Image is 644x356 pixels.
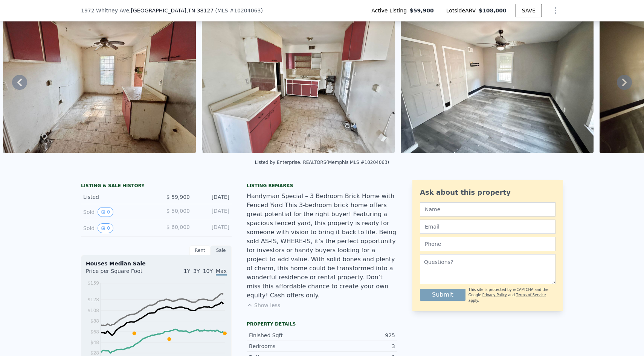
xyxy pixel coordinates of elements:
div: This site is protected by reCAPTCHA and the Google and apply. [469,287,555,303]
span: Max [216,268,227,276]
a: Terms of Service [516,293,546,297]
div: Ask about this property [420,187,555,198]
span: 1Y [184,268,190,274]
span: , [GEOGRAPHIC_DATA] [129,7,214,14]
div: Sale [211,245,232,255]
div: Price per Square Foot [86,267,156,279]
div: Handyman Special – 3 Bedroom Brick Home with Fenced Yard This 3-bedroom brick home offers great p... [247,192,397,300]
button: Show Options [548,3,563,18]
input: Name [420,202,555,217]
div: Property details [247,321,397,327]
button: View historical data [98,207,113,217]
tspan: $28 [90,350,99,356]
span: MLS [217,8,228,14]
div: Sold [83,207,150,217]
button: View historical data [98,223,113,233]
div: Listing remarks [247,183,397,189]
div: [DATE] [196,223,229,233]
button: Submit [420,289,465,301]
span: Lotside ARV [446,7,479,14]
span: $ 60,000 [166,224,190,230]
div: Bedrooms [249,342,322,350]
tspan: $108 [87,308,99,313]
div: 925 [322,332,395,339]
div: Listed by Enterprise, REALTORS (Memphis MLS #10204063) [255,160,389,165]
tspan: $88 [90,318,99,324]
tspan: $128 [87,297,99,302]
button: Show less [247,301,280,309]
span: Active Listing [371,7,410,14]
div: 3 [322,342,395,350]
span: $ 59,900 [166,194,190,200]
button: SAVE [516,4,542,17]
span: $59,900 [410,7,434,14]
img: Sale: 167540259 Parcel: 85697467 [401,9,594,153]
div: Listed [83,193,150,201]
img: Sale: 167540259 Parcel: 85697467 [3,9,196,153]
div: ( ) [215,7,263,14]
input: Phone [420,237,555,251]
tspan: $68 [90,329,99,335]
tspan: $48 [90,340,99,345]
div: Finished Sqft [249,332,322,339]
span: 3Y [193,268,200,274]
div: Houses Median Sale [86,260,227,267]
div: LISTING & SALE HISTORY [81,183,232,190]
a: Privacy Policy [482,293,507,297]
input: Email [420,220,555,234]
span: $108,000 [479,8,507,14]
span: $ 50,000 [166,208,190,214]
span: # 10204063 [229,8,261,14]
div: [DATE] [196,193,229,201]
span: , TN 38127 [186,8,214,14]
tspan: $159 [87,280,99,286]
span: 1972 Whitney Ave [81,7,129,14]
img: Sale: 167540259 Parcel: 85697467 [202,9,395,153]
span: 10Y [203,268,213,274]
div: [DATE] [196,207,229,217]
div: Rent [189,245,211,255]
div: Sold [83,223,150,233]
